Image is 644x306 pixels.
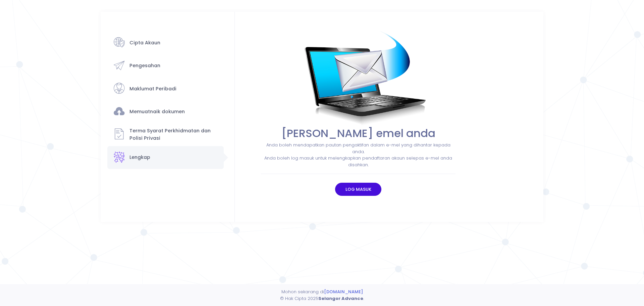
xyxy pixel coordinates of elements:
a: [DOMAIN_NAME] [324,289,363,295]
strong: Selangor Advance [318,295,363,302]
button: Log masuk [335,183,381,195]
img: send%20activation.png [264,29,452,127]
h1: [PERSON_NAME] emel anda [261,127,455,140]
div: Anda boleh mendapatkan pautan pengaktifan dalam e-mel yang dihantar kepada anda. Anda boleh log m... [261,142,455,168]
